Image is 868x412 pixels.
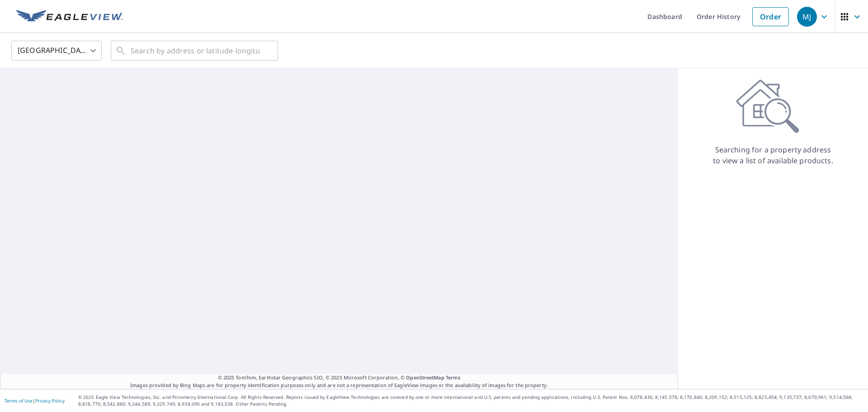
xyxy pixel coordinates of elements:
[131,38,259,63] input: Search by address or latitude-longitude
[11,38,102,63] div: [GEOGRAPHIC_DATA]
[16,10,123,24] img: EV Logo
[712,144,834,166] p: Searching for a property address to view a list of available products.
[446,374,461,381] a: Terms
[78,394,863,407] p: © 2025 Eagle View Technologies, Inc. and Pictometry International Corp. All Rights Reserved. Repo...
[5,398,65,403] p: |
[752,7,789,26] a: Order
[406,374,444,381] a: OpenStreetMap
[218,374,461,382] span: © 2025 TomTom, Earthstar Geographics SIO, © 2025 Microsoft Corporation, ©
[5,398,33,404] a: Terms of Use
[35,398,65,404] a: Privacy Policy
[797,7,817,27] div: MJ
